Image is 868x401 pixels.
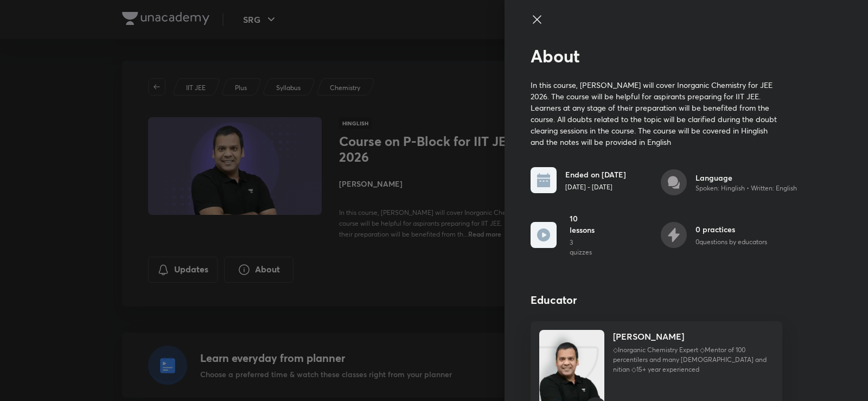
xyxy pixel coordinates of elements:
[695,183,797,193] p: Spoken: Hinglish • Written: English
[613,330,684,343] h4: [PERSON_NAME]
[531,292,806,308] h4: Educator
[613,345,774,374] p: ◇Inorganic Chemistry Expert ◇Mentor of 100 percentilers and many iitians and nitian ◇15+ year exp...
[531,79,782,148] p: In this course, [PERSON_NAME] will cover Inorganic Chemistry for JEE 2026. The course will be hel...
[565,169,626,180] h6: Ended on [DATE]
[570,213,596,235] h6: 10 lessons
[695,224,767,235] h6: 0 practices
[570,238,596,257] p: 3 quizzes
[531,46,806,66] h2: About
[565,182,626,192] p: [DATE] - [DATE]
[695,237,767,247] p: 0 questions by educators
[695,172,797,183] h6: Language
